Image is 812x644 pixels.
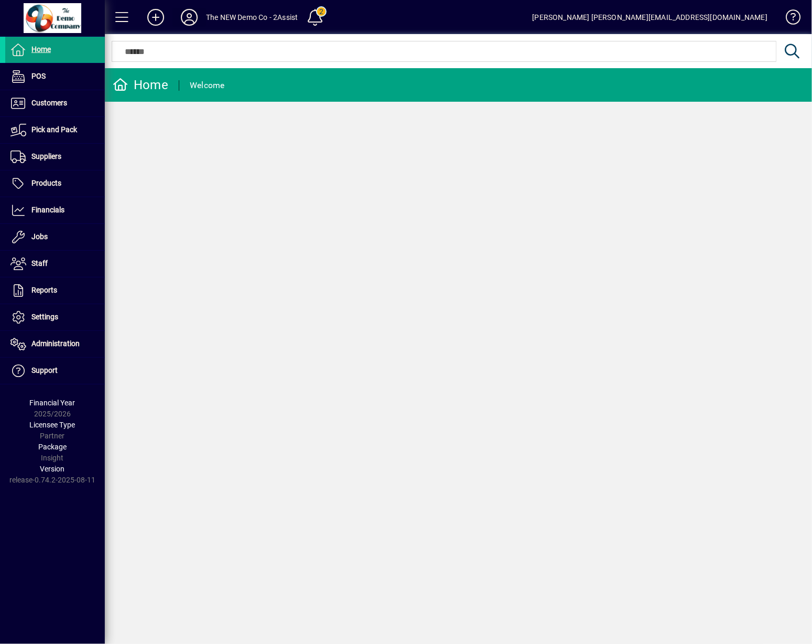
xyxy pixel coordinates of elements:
[30,399,75,407] span: Financial Year
[30,421,75,429] span: Licensee Type
[206,9,298,26] div: The NEW Demo Co - 2Assist
[31,366,58,374] span: Support
[38,443,67,451] span: Package
[31,72,46,80] span: POS
[5,304,105,330] a: Settings
[778,2,799,36] a: Knowledge Base
[31,313,58,321] span: Settings
[5,117,105,143] a: Pick and Pack
[5,63,105,90] a: POS
[5,251,105,277] a: Staff
[40,465,65,473] span: Version
[113,77,168,93] div: Home
[5,331,105,357] a: Administration
[139,8,172,27] button: Add
[31,99,67,107] span: Customers
[31,206,64,214] span: Financials
[5,170,105,197] a: Products
[5,90,105,116] a: Customers
[31,339,80,348] span: Administration
[5,144,105,170] a: Suppliers
[190,77,225,94] div: Welcome
[31,125,77,134] span: Pick and Pack
[31,45,51,53] span: Home
[5,358,105,384] a: Support
[31,152,61,160] span: Suppliers
[172,8,206,27] button: Profile
[31,259,48,267] span: Staff
[31,286,57,294] span: Reports
[5,224,105,250] a: Jobs
[31,232,48,241] span: Jobs
[5,277,105,304] a: Reports
[5,197,105,223] a: Financials
[31,179,61,187] span: Products
[532,9,767,26] div: [PERSON_NAME] [PERSON_NAME][EMAIL_ADDRESS][DOMAIN_NAME]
